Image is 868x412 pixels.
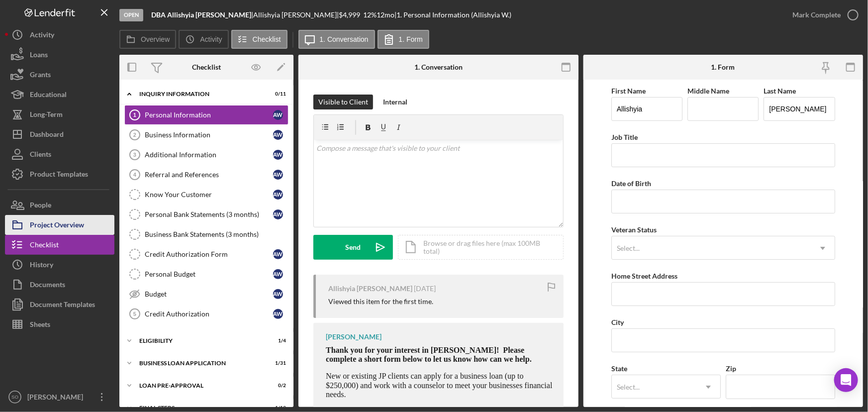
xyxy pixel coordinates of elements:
div: A W [273,289,283,299]
div: [PERSON_NAME] [25,387,90,410]
tspan: 5 [133,311,136,317]
button: Grants [5,65,114,85]
div: Referral and References [145,171,273,179]
label: Date of Birth [611,179,651,188]
button: Dashboard [5,124,114,144]
div: 12 % [363,11,377,19]
label: Zip [726,364,736,373]
button: Checklist [5,235,114,255]
div: Checklist [30,235,59,257]
div: 1 / 4 [268,338,286,344]
button: Long-Term [5,104,114,124]
a: Personal Bank Statements (3 months)AW [124,205,289,224]
label: 1. Form [399,35,423,43]
div: A W [273,130,283,140]
label: First Name [611,87,646,95]
div: BUSINESS LOAN APPLICATION [139,360,261,366]
button: Internal [378,95,412,109]
div: Select... [617,244,640,252]
div: | 1. Personal Information (Allishyia W.) [394,11,511,19]
div: Open Intercom Messenger [834,368,858,392]
div: 12 mo [377,11,394,19]
span: New or existing JP clients can apply for a business loan (up to $250,000) and work with a counsel... [326,372,552,399]
tspan: 3 [133,152,136,158]
div: Loans [30,45,48,67]
a: BudgetAW [124,284,289,304]
div: 1. Conversation [414,63,463,71]
div: 1. Form [711,63,735,71]
div: Personal Information [145,111,273,119]
div: Sheets [30,314,50,337]
div: Credit Authorization [145,310,273,318]
a: 1Personal InformationAW [124,105,289,125]
a: Personal BudgetAW [124,264,289,284]
b: DBA Allishyia [PERSON_NAME] [151,10,251,19]
div: Personal Bank Statements (3 months) [145,210,273,218]
tspan: 1 [133,112,136,118]
button: Activity [179,30,228,49]
label: Home Street Address [611,272,677,280]
a: Documents [5,275,114,295]
div: Activity [30,25,54,47]
div: People [30,195,51,217]
div: Business Bank Statements (3 months) [145,230,288,238]
label: Middle Name [687,87,729,95]
button: Visible to Client [313,95,373,109]
div: INQUIRY INFORMATION [139,91,261,97]
div: Allishyia [PERSON_NAME] [328,285,412,293]
a: Business Bank Statements (3 months) [124,224,289,244]
div: Business Information [145,131,273,139]
div: A W [273,269,283,279]
button: People [5,195,114,215]
div: Project Overview [30,215,84,237]
text: SO [11,395,18,400]
label: Job Title [611,133,638,141]
a: 3Additional InformationAW [124,145,289,165]
div: A W [273,110,283,120]
div: A W [273,209,283,219]
button: Clients [5,144,114,164]
button: Send [313,235,393,260]
button: 1. Form [378,30,429,49]
div: Clients [30,144,51,167]
a: Loans [5,45,114,65]
a: Document Templates [5,295,114,314]
div: Mark Complete [792,5,841,25]
div: A W [273,190,283,200]
button: Educational [5,85,114,104]
div: [PERSON_NAME] [326,333,382,341]
button: Sheets [5,314,114,334]
button: Project Overview [5,215,114,235]
div: A W [273,170,283,180]
div: Product Templates [30,164,88,187]
div: | [151,11,253,19]
tspan: 2 [133,132,136,138]
div: Dashboard [30,124,64,147]
div: Send [346,235,361,260]
a: 5Credit AuthorizationAW [124,304,289,324]
div: A W [273,309,283,319]
div: 1 / 19 [268,405,286,411]
div: Budget [145,290,273,298]
div: Grants [30,65,51,87]
div: Educational [30,85,67,107]
button: Product Templates [5,164,114,184]
label: Overview [141,35,170,43]
a: Know Your CustomerAW [124,185,289,205]
div: A W [273,150,283,160]
div: Visible to Client [318,95,368,109]
button: Mark Complete [782,5,863,25]
div: Additional Information [145,151,273,159]
button: Activity [5,25,114,45]
div: Know Your Customer [145,191,273,199]
button: History [5,255,114,275]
